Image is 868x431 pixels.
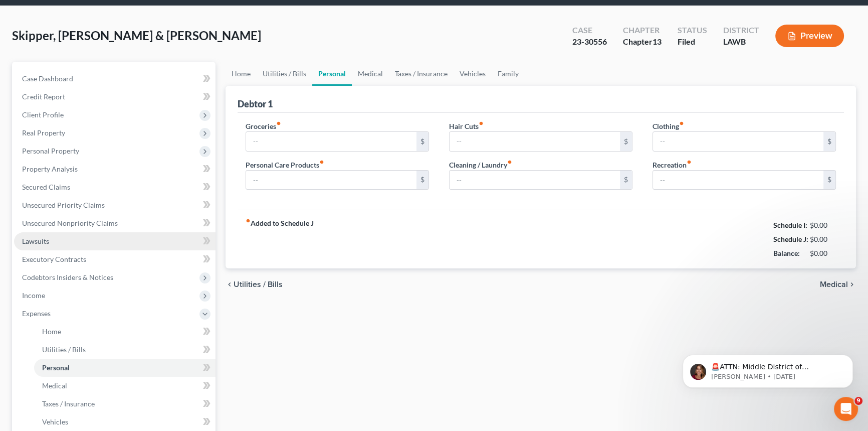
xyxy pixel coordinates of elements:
[450,171,620,190] input: --
[678,36,707,48] div: Filed
[653,171,823,190] input: --
[773,249,800,257] strong: Balance:
[848,280,856,289] i: chevron_right
[34,413,215,431] a: Vehicles
[14,178,215,196] a: Secured Claims
[820,280,856,289] button: Medical chevron_right
[653,160,692,170] label: Recreation
[623,25,662,36] div: Chapter
[678,25,707,36] div: Status
[449,121,484,131] label: Hair Cuts
[449,160,512,170] label: Cleaning / Laundry
[226,280,283,289] button: chevron_left Utilities / Bills
[42,363,70,372] span: Personal
[34,359,215,377] a: Personal
[416,171,428,190] div: $
[22,183,70,191] span: Secured Claims
[775,25,844,47] button: Preview
[450,132,620,151] input: --
[42,381,67,390] span: Medical
[679,121,684,126] i: fiber_manual_record
[246,160,324,170] label: Personal Care Products
[22,128,65,137] span: Real Property
[34,377,215,395] a: Medical
[34,341,215,359] a: Utilities / Bills
[820,280,848,289] span: Medical
[810,234,836,244] div: $0.00
[572,25,607,36] div: Case
[620,171,632,190] div: $
[687,160,692,165] i: fiber_manual_record
[226,280,234,289] i: chevron_left
[854,397,862,405] span: 9
[479,121,484,126] i: fiber_manual_record
[668,334,868,404] iframe: Intercom notifications message
[22,291,45,300] span: Income
[352,62,389,86] a: Medical
[22,237,49,245] span: Lawsuits
[773,221,807,229] strong: Schedule I:
[14,88,215,106] a: Credit Report
[246,218,314,260] strong: Added to Schedule J
[12,28,261,43] span: Skipper, [PERSON_NAME] & [PERSON_NAME]
[823,132,835,151] div: $
[22,273,113,281] span: Codebtors Insiders & Notices
[773,235,808,243] strong: Schedule J:
[723,25,759,36] div: District
[22,165,78,173] span: Property Analysis
[22,110,64,119] span: Client Profile
[22,201,105,209] span: Unsecured Priority Claims
[14,232,215,250] a: Lawsuits
[42,399,95,408] span: Taxes / Insurance
[22,74,73,83] span: Case Dashboard
[257,62,312,86] a: Utilities / Bills
[14,160,215,178] a: Property Analysis
[22,147,79,155] span: Personal Property
[22,219,118,227] span: Unsecured Nonpriority Claims
[653,132,823,151] input: --
[810,248,836,258] div: $0.00
[810,220,836,230] div: $0.00
[246,121,281,131] label: Groceries
[14,196,215,214] a: Unsecured Priority Claims
[389,62,454,86] a: Taxes / Insurance
[620,132,632,151] div: $
[572,36,607,48] div: 23-30556
[14,214,215,232] a: Unsecured Nonpriority Claims
[623,36,662,48] div: Chapter
[42,345,86,354] span: Utilities / Bills
[246,171,416,190] input: --
[416,132,428,151] div: $
[42,327,61,336] span: Home
[234,280,283,289] span: Utilities / Bills
[312,62,352,86] a: Personal
[454,62,492,86] a: Vehicles
[238,98,273,110] div: Debtor 1
[823,171,835,190] div: $
[246,132,416,151] input: --
[22,92,65,101] span: Credit Report
[246,218,251,223] i: fiber_manual_record
[834,397,858,421] iframe: Intercom live chat
[34,395,215,413] a: Taxes / Insurance
[653,121,684,131] label: Clothing
[507,160,512,165] i: fiber_manual_record
[723,36,759,48] div: LAWB
[492,62,525,86] a: Family
[653,37,662,46] span: 13
[276,121,281,126] i: fiber_manual_record
[22,255,86,263] span: Executory Contracts
[319,160,324,165] i: fiber_manual_record
[226,62,257,86] a: Home
[42,417,68,426] span: Vehicles
[14,70,215,88] a: Case Dashboard
[22,309,51,318] span: Expenses
[14,250,215,268] a: Executory Contracts
[34,323,215,341] a: Home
